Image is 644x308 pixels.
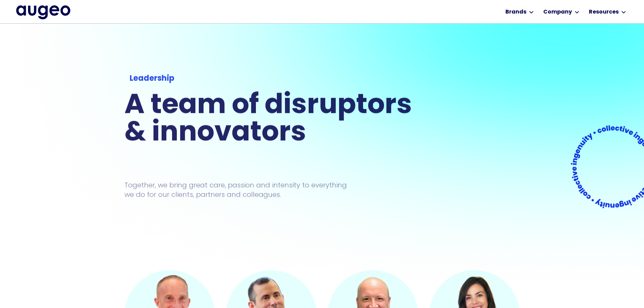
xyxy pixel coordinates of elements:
div: Company [543,8,572,16]
div: Brands [505,8,526,16]
a: home [16,5,70,19]
div: Resources [589,8,619,16]
img: Augeo's full logo in midnight blue. [16,5,70,19]
div: Leadership [129,73,411,85]
h1: A team of disruptors & innovators [124,93,416,147]
p: Together, we bring great care, passion and intensity to everything we do for our clients, partner... [124,181,357,199]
